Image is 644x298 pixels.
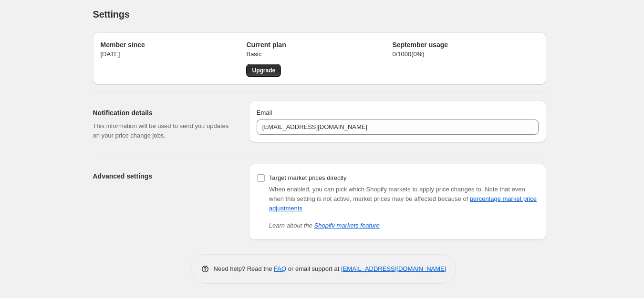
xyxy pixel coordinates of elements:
[93,9,130,20] span: Settings
[392,40,538,50] h2: September usage
[101,40,247,50] h2: Member since
[246,40,392,50] h2: Current plan
[286,265,341,272] span: or email support at
[93,108,234,118] h2: Notification details
[269,186,537,212] span: Note that even when this setting is not active, market prices may be affected because of
[341,265,446,272] a: [EMAIL_ADDRESS][DOMAIN_NAME]
[246,50,392,59] p: Basic
[93,171,234,181] h2: Advanced settings
[93,121,234,140] p: This information will be used to send you updates on your price change jobs.
[214,265,274,272] span: Need help? Read the
[252,67,275,74] span: Upgrade
[392,50,538,59] p: 0 / 1000 ( 0 %)
[257,109,272,116] span: Email
[246,64,281,77] a: Upgrade
[101,50,247,59] p: [DATE]
[274,265,286,272] a: FAQ
[269,174,347,181] span: Target market prices directly
[269,222,380,229] i: Learn about the
[314,222,380,229] a: Shopify markets feature
[269,186,483,193] span: When enabled, you can pick which Shopify markets to apply price changes to.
